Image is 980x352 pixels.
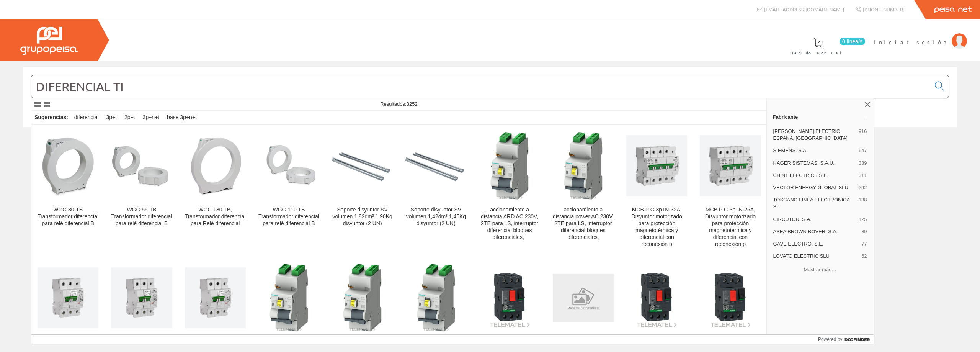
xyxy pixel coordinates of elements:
a: accionamiento a distancia ARD AC 230V, 2TE para LS, interruptor diferencial bloques diferenciales... [473,125,546,257]
div: Soporte disyuntor SV volumen 1,42dm³ 1,45Kg disyuntor (2 UN) [405,206,466,227]
img: accionamiento a distancia power AC30VAC,48VDC para LS, interruptor diferencial bloques diferenciales [416,263,456,332]
span: Pedido actual [792,49,844,57]
img: MCB.P C-3p+N-25A, Disyuntor motorizado para protección magnetotérmica y diferencial con reconexión p [700,135,761,196]
span: VECTOR ENERGY GLOBAL SLU [773,184,856,191]
div: 2p+t [121,111,138,124]
img: Soporte disyuntor SV volumen 1,82dm³ 1,90Kg disyuntor (2 UN) [332,143,393,188]
a: Soporte disyuntor SV volumen 1,82dm³ 1,90Kg disyuntor (2 UN) Soporte disyuntor SV volumen 1,82dm³... [326,125,399,257]
img: accionamiento a distancia power AC 230V, 2TE para LS, interruptor diferencial bloques diferenciales, [563,131,603,200]
span: 916 [859,128,867,142]
a: WGC-110 TB Transformador diferencial para relé diferencial B WGC-110 TB Transformador diferencial... [252,125,325,257]
span: 647 [859,147,867,154]
span: Iniciar sesión [874,38,948,46]
div: © Grupo Peisa [23,137,957,143]
img: Gv2me07tq Disyuntor Magnetotermico 1,6-2,5a [626,267,687,328]
a: WGC-80-TB Transformador diferencial para relé diferencial B WGC-80-TB Transformador diferencial p... [31,125,105,257]
img: Gv2me05tq Disyuntor Magnetotermico 0,63-1a [700,267,761,328]
a: WGC-55-TB Transformador diferencial para relé diferencial B WGC-55-TB Transformador diferencial p... [105,125,178,257]
span: 138 [859,196,867,210]
div: WGC-80-TB Transformador diferencial para relé diferencial B [38,206,98,227]
span: [PERSON_NAME] ELECTRIC ESPAÑA, [GEOGRAPHIC_DATA] [773,128,856,142]
a: Iniciar sesión [874,32,967,39]
div: Sugerencias: [31,112,70,123]
span: 3252 [407,101,418,107]
span: GAVE ELECTRO, S.L. [773,241,859,247]
span: [PHONE_NUMBER] [863,6,905,13]
img: MCB.P C-2p-10A, Disyuntor motorizado para protección magnetotérmica y diferencial con reconexión por [185,267,246,328]
span: Powered by [818,336,842,343]
div: accionamiento a distancia ARD AC 230V, 2TE para LS, interruptor diferencial bloques diferenciales, i [479,206,540,241]
a: WGC-180 TB, Transformador diferencial para Relé diferencial WGC-180 TB, Transformador diferencial... [179,125,252,257]
div: WGC-180 TB, Transformador diferencial para Relé diferencial [185,206,246,227]
span: SIEMENS, S.A. [773,147,856,154]
img: Grupo Peisa [20,27,78,55]
span: ASEA BROWN BOVERI S.A. [773,228,859,235]
div: 3p+t [103,111,120,124]
img: Gv2me08tq Disyuntor Magnetotermico 2,5-4a [553,274,614,321]
img: MCB.P C-2p-20A, Disyuntor motorizado para protección magnetotérmica y diferencial con reconexión por [111,267,172,328]
span: 311 [859,172,867,179]
a: Soporte disyuntor SV volumen 1,42dm³ 1,45Kg disyuntor (2 UN) Soporte disyuntor SV volumen 1,42dm³... [399,125,472,257]
a: Powered by [818,335,874,344]
input: Buscar... [31,75,930,98]
span: 292 [859,184,867,191]
img: Disyuntor magnetotermico1-1.6a [479,267,540,328]
img: accionamiento a distancia power req. ampl. para LS, interruptor diferencial bloques diferenciales, i [269,263,309,332]
span: TOSCANO LINEA ELECTRONICA SL [773,196,856,210]
img: WGC-180 TB, Transformador diferencial para Relé diferencial [185,135,246,196]
div: 3p+n+t [140,111,163,124]
div: MCB.P C-3p+N-32A, Disyuntor motorizado para protección magnetotérmica y diferencial con reconexión p [626,206,687,248]
a: MCB.P C-3p+N-32A, Disyuntor motorizado para protección magnetotérmica y diferencial con reconexió... [620,125,693,257]
div: accionamiento a distancia power AC 230V, 2TE para LS, interruptor diferencial bloques diferenciales, [553,206,614,241]
span: CIRCUTOR, S.A. [773,216,856,223]
div: MCB.P C-3p+N-25A, Disyuntor motorizado para protección magnetotérmica y diferencial con reconexión p [700,206,761,248]
span: 0 línea/s [840,38,865,45]
span: 62 [861,253,867,260]
span: CHINT ELECTRICS S.L. [773,172,856,179]
a: accionamiento a distancia power AC 230V, 2TE para LS, interruptor diferencial bloques diferencial... [547,125,620,257]
img: MCB.P C-3p+N-32A, Disyuntor motorizado para protección magnetotérmica y diferencial con reconexión p [626,135,687,196]
img: accionamiento a distancia ARD AC 230V, 2TE para LS, interruptor diferencial bloques diferenciales, i [490,131,529,200]
span: 77 [861,241,867,247]
img: WGC-110 TB Transformador diferencial para relé diferencial B [258,143,319,188]
span: Resultados: [380,101,418,107]
div: base 3p+n+t [164,111,200,124]
div: WGC-110 TB Transformador diferencial para relé diferencial B [258,206,319,227]
span: LOVATO ELECTRIC SLU [773,253,859,260]
img: WGC-80-TB Transformador diferencial para relé diferencial B [38,135,98,196]
img: accionamiento a distancia ARD 30VAC,48VDC para LS, interruptor diferencial bloques diferenciales, in [343,263,382,332]
span: 125 [859,216,867,223]
div: WGC-55-TB Transformador diferencial para relé diferencial B [111,206,172,227]
img: Soporte disyuntor SV volumen 1,42dm³ 1,45Kg disyuntor (2 UN) [405,143,466,188]
span: [EMAIL_ADDRESS][DOMAIN_NAME] [764,6,844,13]
a: MCB.P C-3p+N-25A, Disyuntor motorizado para protección magnetotérmica y diferencial con reconexió... [694,125,767,257]
span: HAGER SISTEMAS, S.A.U. [773,160,856,167]
img: WGC-55-TB Transformador diferencial para relé diferencial B [111,143,172,188]
span: 89 [861,228,867,235]
div: Soporte disyuntor SV volumen 1,82dm³ 1,90Kg disyuntor (2 UN) [332,206,393,227]
span: 339 [859,160,867,167]
div: diferencial [71,111,102,124]
img: MCB.P C-2p-32A, Disyuntor motorizado para protección magnetotérmica y diferencial con reconexión por [38,267,98,328]
button: Mostrar más… [770,263,871,276]
a: Fabricante [767,111,874,123]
